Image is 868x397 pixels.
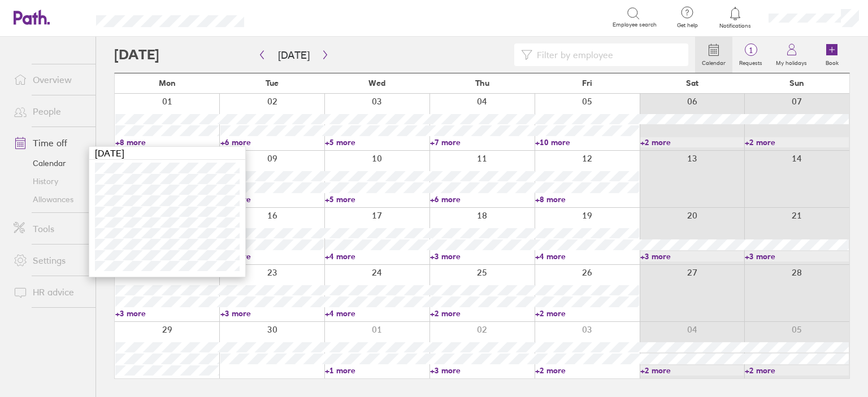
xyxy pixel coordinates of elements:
a: +3 more [430,251,534,261]
a: +2 more [745,365,849,376]
a: +7 more [430,137,534,147]
a: History [5,172,96,190]
a: My holidays [769,37,814,73]
a: Notifications [717,6,754,29]
a: Tools [5,217,96,240]
span: Wed [368,78,385,88]
a: +3 more [640,251,744,261]
a: +2 more [745,137,849,147]
span: Tue [266,78,279,88]
label: Requests [732,56,769,67]
span: Employee search [613,21,657,28]
a: +8 more [535,194,639,204]
input: Filter by employee [532,44,682,66]
a: +4 more [535,251,639,261]
span: 1 [732,46,769,55]
label: My holidays [769,56,814,67]
a: +8 more [115,137,219,147]
a: +6 more [220,137,324,147]
a: +4 more [325,308,429,319]
a: Calendar [695,37,732,73]
label: Calendar [695,56,732,67]
label: Book [819,56,845,67]
a: +3 more [430,365,534,376]
a: Time off [5,132,96,154]
span: Notifications [717,23,754,29]
a: +6 more [220,251,324,261]
a: Allowances [5,190,96,208]
a: +2 more [535,365,639,376]
a: +2 more [535,308,639,319]
a: +6 more [430,194,534,204]
a: +2 more [640,365,744,376]
a: Book [814,37,850,73]
a: HR advice [5,281,96,303]
div: [DATE] [89,147,245,160]
a: Calendar [5,154,96,172]
a: Overview [5,68,96,91]
a: Settings [5,249,96,272]
a: +6 more [220,194,324,204]
a: +4 more [325,251,429,261]
button: [DATE] [269,46,319,64]
a: +1 more [325,365,429,376]
div: Search [275,12,303,22]
span: Sat [686,78,698,88]
a: +3 more [745,251,849,261]
span: Get help [669,22,706,29]
span: Mon [159,78,176,88]
a: +2 more [430,308,534,319]
span: Fri [582,78,592,88]
a: +5 more [325,194,429,204]
a: +3 more [220,308,324,319]
a: +2 more [640,137,744,147]
a: +10 more [535,137,639,147]
span: Sun [789,78,804,88]
a: +5 more [325,137,429,147]
a: 1Requests [732,37,769,73]
a: +3 more [115,308,219,319]
span: Thu [475,78,489,88]
a: People [5,100,96,123]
